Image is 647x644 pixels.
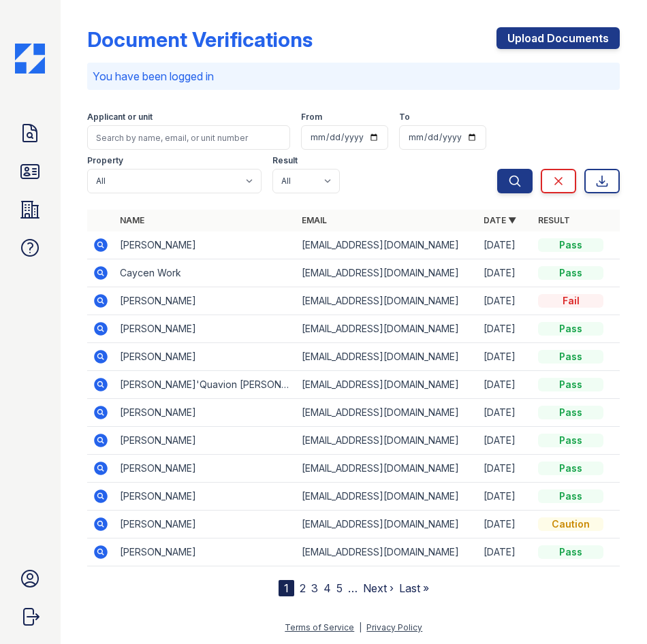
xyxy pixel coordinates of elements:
a: Next › [363,581,394,595]
label: Property [87,155,123,166]
div: Pass [538,489,603,503]
td: Caycen Work [114,259,296,287]
a: 5 [336,581,343,595]
td: [DATE] [478,287,533,315]
img: CE_Icon_Blue-c292c112584629df590d857e76928e9f676e5b41ef8f769ba2f05ee15b207248.png [15,44,45,74]
td: [PERSON_NAME] [114,399,296,427]
td: [PERSON_NAME] [114,315,296,343]
label: Result [272,155,298,166]
div: Fail [538,294,603,308]
td: [DATE] [478,343,533,371]
td: [PERSON_NAME] [114,287,296,315]
td: [DATE] [478,231,533,259]
a: Name [120,215,144,225]
a: 4 [323,581,331,595]
td: [DATE] [478,511,533,538]
td: [PERSON_NAME] [114,427,296,455]
td: [PERSON_NAME] [114,511,296,538]
td: [EMAIL_ADDRESS][DOMAIN_NAME] [296,538,478,566]
div: Caution [538,517,603,531]
a: Last » [399,581,429,595]
div: Pass [538,378,603,391]
div: Document Verifications [87,27,313,52]
div: Pass [538,238,603,252]
p: You have been logged in [93,68,614,84]
td: [EMAIL_ADDRESS][DOMAIN_NAME] [296,287,478,315]
a: 2 [300,581,306,595]
div: | [359,622,362,632]
div: Pass [538,266,603,280]
td: [DATE] [478,538,533,566]
td: [DATE] [478,315,533,343]
div: Pass [538,322,603,336]
a: Privacy Policy [366,622,422,632]
td: [EMAIL_ADDRESS][DOMAIN_NAME] [296,371,478,399]
td: [EMAIL_ADDRESS][DOMAIN_NAME] [296,511,478,538]
input: Search by name, email, or unit number [87,125,290,150]
span: … [348,580,358,596]
a: Upload Documents [496,27,620,49]
div: Pass [538,462,603,475]
td: [DATE] [478,483,533,511]
td: [PERSON_NAME] [114,538,296,566]
a: 3 [311,581,318,595]
td: [DATE] [478,259,533,287]
td: [DATE] [478,371,533,399]
label: Applicant or unit [87,112,153,123]
td: [DATE] [478,399,533,427]
td: [EMAIL_ADDRESS][DOMAIN_NAME] [296,483,478,511]
div: 1 [279,580,294,596]
td: [EMAIL_ADDRESS][DOMAIN_NAME] [296,259,478,287]
td: [PERSON_NAME] [114,455,296,483]
label: From [301,112,322,123]
td: [EMAIL_ADDRESS][DOMAIN_NAME] [296,343,478,371]
a: Terms of Service [285,622,354,632]
td: [EMAIL_ADDRESS][DOMAIN_NAME] [296,315,478,343]
div: Pass [538,545,603,559]
td: [DATE] [478,427,533,455]
td: [PERSON_NAME] [114,231,296,259]
td: [PERSON_NAME] [114,343,296,371]
td: [PERSON_NAME]'Quavion [PERSON_NAME] [114,371,296,399]
td: [EMAIL_ADDRESS][DOMAIN_NAME] [296,427,478,455]
a: Email [302,215,327,225]
td: [EMAIL_ADDRESS][DOMAIN_NAME] [296,231,478,259]
td: [DATE] [478,455,533,483]
div: Pass [538,350,603,364]
div: Pass [538,406,603,419]
a: Result [538,215,570,225]
div: Pass [538,434,603,447]
a: Date ▼ [484,215,516,225]
label: To [399,112,410,123]
td: [PERSON_NAME] [114,483,296,511]
td: [EMAIL_ADDRESS][DOMAIN_NAME] [296,399,478,427]
td: [EMAIL_ADDRESS][DOMAIN_NAME] [296,455,478,483]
